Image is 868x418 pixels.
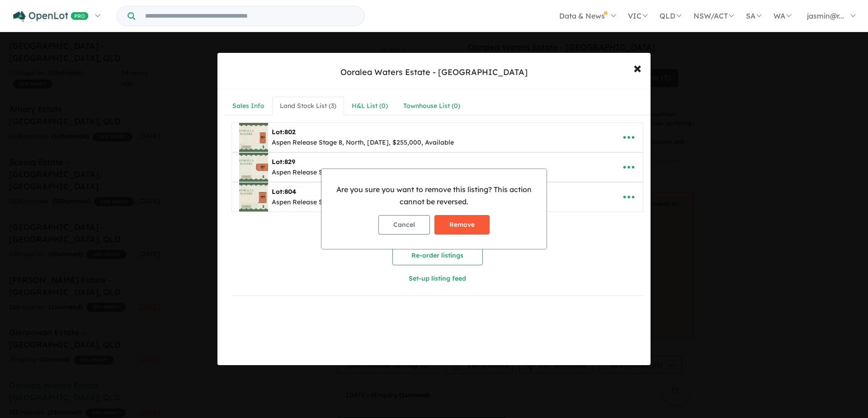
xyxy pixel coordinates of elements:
[807,11,844,20] span: jasmin@r...
[13,11,89,22] img: Openlot PRO Logo White
[378,215,430,235] button: Cancel
[329,183,539,208] p: Are you sure you want to remove this listing? This action cannot be reversed.
[434,215,490,235] button: Remove
[137,6,363,26] input: Try estate name, suburb, builder or developer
